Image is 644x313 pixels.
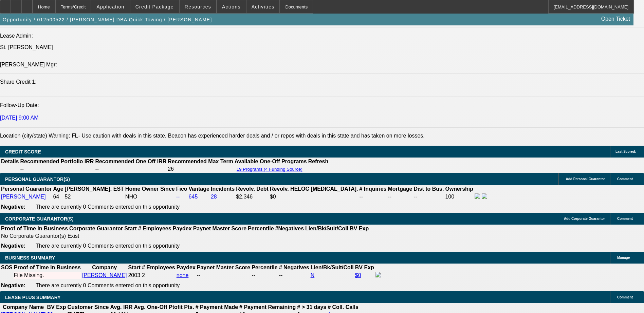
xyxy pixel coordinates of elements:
[173,226,192,231] b: Paydex
[180,0,216,13] button: Resources
[275,226,304,231] b: #Negatives
[1,204,25,210] b: Negative:
[91,0,129,13] button: Application
[36,243,180,249] span: There are currently 0 Comments entered on this opportunity
[355,265,374,270] b: BV Exp
[566,177,605,181] span: Add Personal Guarantor
[328,304,358,310] b: # Coll. Calls
[308,158,329,165] th: Refresh
[142,272,145,278] span: 2
[197,272,250,278] div: --
[252,272,277,278] div: --
[65,186,124,192] b: [PERSON_NAME]. EST
[388,186,412,192] b: Mortgage
[388,193,413,201] td: --
[176,186,187,192] b: Fico
[125,186,175,192] b: Home Owner Since
[355,272,361,278] a: $0
[72,133,78,139] b: FL
[279,265,309,270] b: # Negatives
[270,193,358,201] td: $0
[47,304,66,310] b: BV Exp
[167,158,234,165] th: Recommended Max Term
[124,226,136,231] b: Start
[96,4,124,9] span: Application
[617,217,633,221] span: Comment
[36,283,180,288] span: There are currently 0 Comments entered on this opportunity
[564,217,605,221] span: Add Corporate Guarantor
[36,204,180,210] span: There are currently 0 Comments entered on this opportunity
[617,295,633,299] span: Comment
[239,304,296,310] b: # Payment Remaining
[234,158,307,165] th: Available One-Off Programs
[236,193,269,201] td: $2,346
[617,177,633,181] span: Comment
[1,194,46,200] a: [PERSON_NAME]
[5,255,55,260] span: BUSINESS SUMMARY
[95,158,167,165] th: Recommended One Off IRR
[445,186,473,192] b: Ownership
[305,226,348,231] b: Lien/Bk/Suit/Coll
[1,225,68,232] th: Proof of Time In Business
[53,186,63,192] b: Age
[193,226,246,231] b: Paynet Master Score
[5,149,41,154] span: CREDIT SCORE
[311,265,354,270] b: Lien/Bk/Suit/Coll
[53,193,63,201] td: 64
[95,166,167,172] td: --
[167,166,234,172] td: 26
[211,194,217,200] a: 28
[72,133,425,139] label: - Use caution with deals in this state. Beacon has experienced harder deals and / or repos with d...
[196,304,238,310] b: # Payment Made
[359,186,386,192] b: # Inquiries
[3,304,44,310] b: Company Name
[222,4,241,9] span: Actions
[279,272,309,278] div: --
[189,186,209,192] b: Vantage
[189,194,198,200] a: 645
[1,186,52,192] b: Personal Guarantor
[297,304,326,310] b: # > 31 days
[482,193,487,199] img: linkedin-icon.png
[5,216,74,222] span: CORPORATE GUARANTOR(S)
[20,166,94,172] td: --
[14,272,81,278] div: File Missing.
[414,186,444,192] b: Dist to Bus.
[92,265,117,270] b: Company
[69,226,123,231] b: Corporate Guarantor
[185,4,211,9] span: Resources
[413,193,444,201] td: --
[65,193,124,201] td: 52
[177,265,196,270] b: Paydex
[5,295,61,300] span: LEASE PLUS SUMMARY
[130,0,179,13] button: Credit Package
[211,186,235,192] b: Incidents
[252,4,275,9] span: Activities
[359,193,387,201] td: --
[134,304,194,310] b: Avg. One-Off Ptofit Pts.
[20,158,94,165] th: Recommended Portfolio IRR
[14,264,81,271] th: Proof of Time In Business
[236,186,269,192] b: Revolv. Debt
[252,265,277,270] b: Percentile
[599,13,633,25] a: Open Ticket
[128,272,141,279] td: 2003
[5,176,70,182] span: PERSONAL GUARANTOR(S)
[176,194,180,200] a: --
[1,158,19,165] th: Details
[350,226,369,231] b: BV Exp
[475,193,480,199] img: facebook-icon.png
[445,193,474,201] td: 100
[128,265,140,270] b: Start
[311,272,315,278] a: N
[125,193,175,201] td: NHO
[197,265,250,270] b: Paynet Master Score
[1,243,25,249] b: Negative:
[177,272,189,278] a: none
[135,4,174,9] span: Credit Package
[1,283,25,288] b: Negative:
[270,186,358,192] b: Revolv. HELOC [MEDICAL_DATA].
[615,150,636,153] span: Last Scored:
[3,17,212,22] span: Opportunity / 012500522 / [PERSON_NAME] DBA Quick Towing / [PERSON_NAME]
[1,264,13,271] th: SOS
